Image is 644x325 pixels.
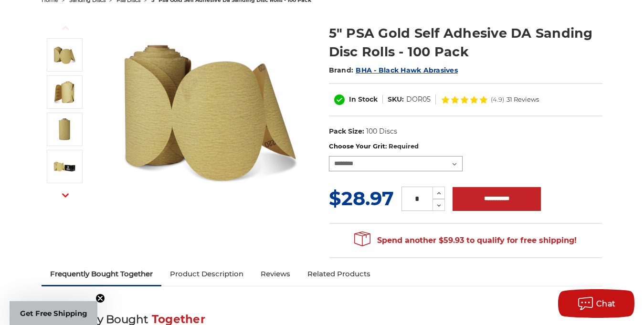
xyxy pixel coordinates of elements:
span: Spend another $59.93 to qualify for free shipping! [354,236,577,245]
small: Required [389,142,419,150]
a: Related Products [299,263,379,284]
span: Get Free Shipping [20,309,87,318]
dt: Pack Size: [329,126,364,136]
dt: SKU: [388,94,404,105]
div: Get Free ShippingClose teaser [10,301,97,325]
button: Close teaser [95,294,105,303]
h1: 5" PSA Gold Self Adhesive DA Sanding Disc Rolls - 100 Pack [329,24,602,61]
label: Choose Your Grit: [329,142,602,151]
span: Chat [596,299,616,308]
span: In Stock [349,95,378,104]
a: Frequently Bought Together [42,263,161,284]
span: 31 Reviews [507,96,539,103]
a: BHA - Black Hawk Abrasives [356,66,458,74]
span: $28.97 [329,187,394,210]
img: 5 inch gold discs on a roll [53,117,76,141]
img: 5" Sticky Backed Sanding Discs on a roll [53,43,76,67]
dd: DOR05 [406,94,431,105]
button: Chat [558,289,634,318]
dd: 100 Discs [366,126,397,136]
button: Next [54,185,77,206]
img: 5" PSA Gold Sanding Discs on a Roll [53,80,76,104]
a: Product Description [161,263,252,284]
a: Reviews [252,263,299,284]
span: (4.9) [491,96,504,103]
button: Previous [54,18,77,38]
span: Brand: [329,66,354,74]
img: Black hawk abrasives gold psa discs on a roll [53,155,76,178]
img: 5" Sticky Backed Sanding Discs on a roll [114,14,305,205]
